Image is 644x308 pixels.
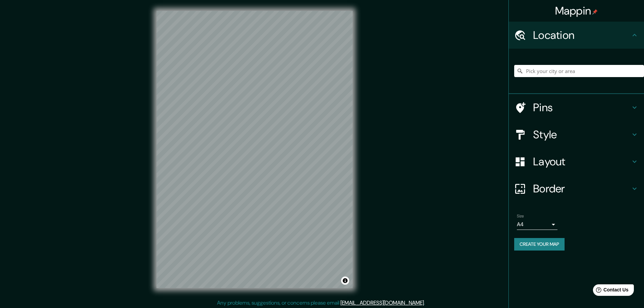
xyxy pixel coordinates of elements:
[425,299,426,307] div: .
[514,238,565,251] button: Create your map
[509,121,644,148] div: Style
[533,128,630,141] h4: Style
[533,28,630,42] h4: Location
[509,94,644,121] div: Pins
[426,299,427,307] div: .
[217,299,425,307] p: Any problems, suggestions, or concerns please email .
[514,65,644,77] input: Pick your city or area
[340,299,424,306] a: [EMAIL_ADDRESS][DOMAIN_NAME]
[584,282,637,301] iframe: Help widget launcher
[509,175,644,202] div: Border
[157,11,353,288] canvas: Map
[533,155,630,168] h4: Layout
[341,277,349,285] button: Toggle attribution
[592,9,598,15] img: pin-icon.png
[533,182,630,195] h4: Border
[517,219,557,230] div: A4
[517,213,524,219] label: Size
[533,101,630,114] h4: Pins
[555,4,598,18] h4: Mappin
[509,148,644,175] div: Layout
[509,22,644,49] div: Location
